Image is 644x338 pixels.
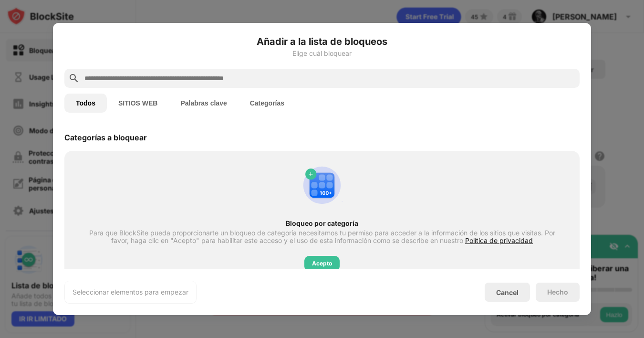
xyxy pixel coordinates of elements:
[82,220,562,227] div: Bloqueo por categoría
[312,259,332,268] div: Acepto
[299,162,345,208] img: category-add.svg
[496,288,519,296] div: Cancel
[64,50,580,57] div: Elige cuál bloquear
[73,287,188,297] div: Seleccionar elementos para empezar
[64,133,147,142] div: Categorías a bloquear
[82,229,562,244] div: Para que BlockSite pueda proporcionarte un bloqueo de categoría necesitamos tu permiso para acced...
[107,94,169,113] button: SITIOS WEB
[169,94,238,113] button: Palabras clave
[64,34,580,49] h6: Añadir a la lista de bloqueos
[64,94,107,113] button: Todos
[465,236,533,244] span: Política de privacidad
[239,94,296,113] button: Categorías
[68,73,80,84] img: search.svg
[547,288,568,296] div: Hecho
